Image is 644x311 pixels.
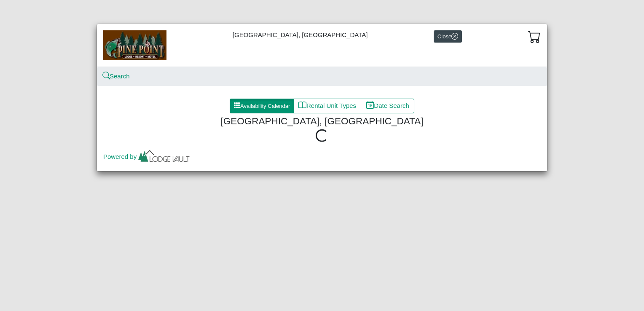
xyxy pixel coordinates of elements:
img: lv-small.ca335149.png [137,148,191,166]
svg: search [103,73,110,79]
a: searchSearch [103,72,130,80]
button: Closex circle [434,30,462,43]
svg: cart [528,30,541,43]
button: calendar dateDate Search [361,99,414,114]
svg: grid3x3 gap fill [233,102,240,109]
button: grid3x3 gap fillAvailability Calendar [230,99,294,114]
a: Powered by [103,153,191,160]
h4: [GEOGRAPHIC_DATA], [GEOGRAPHIC_DATA] [112,115,532,127]
div: [GEOGRAPHIC_DATA], [GEOGRAPHIC_DATA] [97,24,547,67]
svg: calendar date [366,101,374,109]
svg: book [298,101,306,109]
svg: x circle [451,33,458,40]
button: bookRental Unit Types [293,99,361,114]
img: b144ff98-a7e1-49bd-98da-e9ae77355310.jpg [103,30,166,60]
